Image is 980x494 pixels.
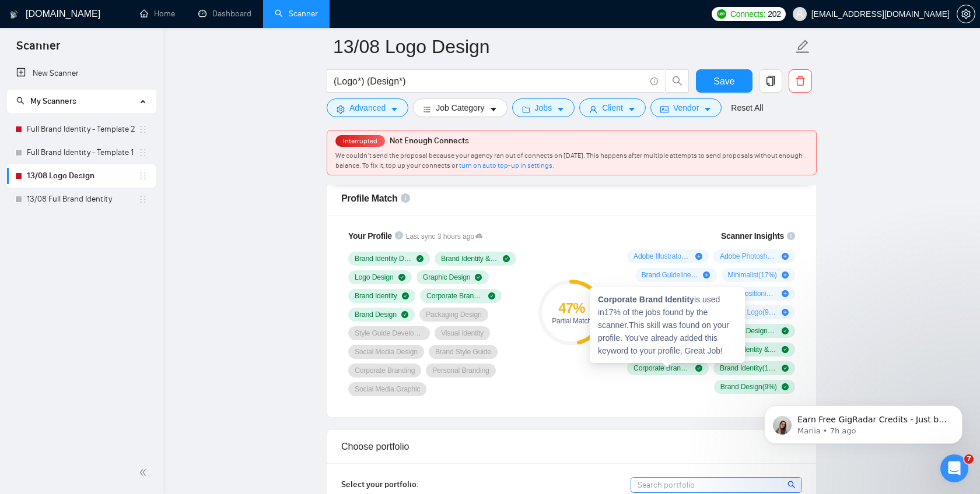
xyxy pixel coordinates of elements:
[355,347,418,357] span: Social Media Design
[666,69,689,93] button: search
[720,326,777,336] span: Graphic Design ( 82 %)
[198,9,251,19] a: dashboardDashboard
[538,317,604,324] div: Partial Match
[703,271,710,278] span: plus-circle
[355,273,394,282] span: Logo Design
[650,77,658,85] span: info-circle
[789,69,812,93] button: delete
[796,10,804,18] span: user
[602,101,623,114] span: Client
[703,105,712,114] span: caret-down
[426,291,484,301] span: Corporate Brand Identity
[436,101,484,114] span: Job Category
[720,308,777,317] span: Abstract Logo ( 9 %)
[138,125,148,134] span: holder
[489,105,498,114] span: caret-down
[720,252,777,261] span: Adobe Photoshop ( 28 %)
[787,478,797,491] span: search
[782,253,789,260] span: plus-circle
[441,329,484,338] span: Visual Identity
[475,274,482,281] span: check-circle
[728,270,777,280] span: Minimalist ( 17 %)
[631,478,801,492] input: Search portfolio
[782,365,789,372] span: check-circle
[390,136,469,146] span: Not Enough Connects
[27,188,138,211] a: 13/08 Full Brand Identity
[666,76,688,86] span: search
[10,5,18,24] img: logo
[334,74,645,89] input: Search Freelance Jobs...
[789,76,811,86] span: delete
[339,137,381,145] span: Interrupted
[522,105,530,114] span: folder
[633,364,691,373] span: Corporate Brand Identity ( 17 %)
[795,39,810,54] span: edit
[30,96,76,106] span: My Scanners
[628,105,636,114] span: caret-down
[782,309,789,316] span: plus-circle
[589,105,597,114] span: user
[27,141,138,164] a: Full Brand Identity - Template 1
[7,188,156,211] li: 13/08 Full Brand Identity
[390,105,398,114] span: caret-down
[782,346,789,353] span: check-circle
[16,96,76,106] span: My Scanners
[275,9,318,19] a: searchScanner
[348,231,392,241] span: Your Profile
[964,454,974,464] span: 7
[720,345,777,354] span: Brand Identity & Guidelines ( 43 %)
[335,151,803,170] span: We couldn’t send the proposal because your agency ran out of connects on [DATE]. This happens aft...
[7,164,156,188] li: 13/08 Logo Design
[512,98,575,117] button: folderJobscaret-down
[673,101,699,114] span: Vendor
[660,105,668,114] span: idcard
[759,76,782,86] span: copy
[355,310,397,319] span: Brand Design
[535,101,552,114] span: Jobs
[401,193,410,203] span: info-circle
[27,164,138,188] a: 13/08 Logo Design
[416,255,423,262] span: check-circle
[395,231,403,239] span: info-circle
[720,289,777,298] span: Brand Positioning ( 11 %)
[7,118,156,141] li: Full Brand Identity - Template 2
[398,274,405,281] span: check-circle
[650,98,722,117] button: idcardVendorcaret-down
[957,9,975,19] span: setting
[633,252,691,261] span: Adobe Illustrator ( 47 %)
[355,254,412,263] span: Brand Identity Design
[341,193,398,203] span: Profile Match
[423,273,471,282] span: Graphic Design
[349,101,386,114] span: Advanced
[598,295,694,304] strong: Corporate Brand Identity
[590,287,745,363] div: is used in 17 % of the jobs found by the scanner. This skill was found on your profile. You've al...
[140,9,175,19] a: homeHome
[782,271,789,278] span: plus-circle
[782,327,789,334] span: check-circle
[138,148,148,157] span: holder
[503,255,510,262] span: check-circle
[333,32,793,61] input: Scanner name...
[787,232,795,240] span: info-circle
[579,98,646,117] button: userClientcaret-down
[441,254,498,263] span: Brand Identity & Guidelines
[7,141,156,164] li: Full Brand Identity - Template 1
[413,98,507,117] button: barsJob Categorycaret-down
[731,101,763,114] a: Reset All
[696,69,752,93] button: Save
[721,232,784,240] span: Scanner Insights
[730,8,765,20] span: Connects:
[459,161,554,170] a: turn on auto top-up in settings.
[423,105,431,114] span: bars
[695,253,702,260] span: plus-circle
[957,5,975,23] button: setting
[138,171,148,181] span: holder
[720,364,777,373] span: Brand Identity ( 11 %)
[341,479,419,489] span: Select your portfolio:
[426,310,482,319] span: Packaging Design
[782,290,789,297] span: plus-circle
[355,329,423,338] span: Style Guide Development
